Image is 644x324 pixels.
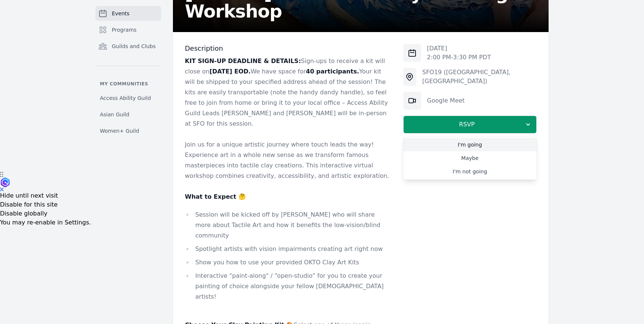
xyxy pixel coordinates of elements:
[95,108,161,121] a: Asian Guild
[403,116,537,133] button: RSVP
[427,53,491,62] p: 2:00 PM - 3:30 PM PDT
[95,39,161,54] a: Guilds and Clubs
[95,81,161,87] p: My communities
[306,68,359,75] strong: 40 participants.
[185,244,391,254] li: Spotlight artists with vision impairments creating art right now
[95,6,161,138] nav: Sidebar
[427,97,465,104] a: Google Meet
[185,56,391,129] p: Sign-ups to receive a kit will close on We have space for Your kit will be shipped to your specif...
[427,44,491,53] p: [DATE]
[95,91,161,105] a: Access Ability Guild
[185,271,391,302] li: Interactive "paint-along" / “open-studio” for you to create your painting of choice alongside you...
[95,124,161,138] a: Women+ Guild
[112,26,136,34] span: Programs
[403,138,537,151] a: I'm going
[185,210,391,241] li: Session will be kicked off by [PERSON_NAME] who will share more about Tactile Art and how it bene...
[209,68,250,75] strong: [DATE] EOD.
[410,120,524,129] span: RSVP
[95,6,161,21] a: Events
[100,111,129,118] span: Asian Guild
[403,165,537,178] a: I'm not going
[100,94,151,102] span: Access Ability Guild
[403,151,537,165] a: Maybe
[422,68,537,86] div: SFO19 ([GEOGRAPHIC_DATA], [GEOGRAPHIC_DATA])
[185,44,391,53] h3: Description
[185,57,301,65] strong: KIT SIGN-UP DEADLINE & DETAILS:
[403,136,537,180] div: RSVP
[112,43,156,50] span: Guilds and Clubs
[112,10,129,17] span: Events
[185,139,391,181] p: Join us for a unique artistic journey where touch leads the way! Experience art in a whole new se...
[100,127,139,135] span: Women+ Guild
[185,257,391,268] li: Show you how to use your provided OKTO Clay Art Kits
[95,22,161,37] a: Programs
[185,193,246,200] strong: What to Expect 🤔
